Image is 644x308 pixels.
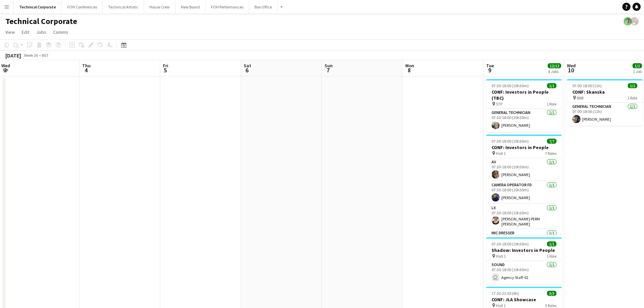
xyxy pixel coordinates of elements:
button: Technical Artistic [103,0,144,14]
button: Box Office [249,0,278,14]
button: House Crew [144,0,175,14]
span: View [5,29,15,35]
a: View [3,28,18,37]
button: Technical Corporate [14,0,62,14]
h1: Technical Corporate [5,16,77,26]
app-user-avatar: Zubair PERM Dhalla [630,17,639,25]
span: Edit [22,29,29,35]
button: FOH Conferences [62,0,103,14]
span: Jobs [36,29,46,35]
a: Edit [19,28,32,37]
span: Week 36 [22,53,39,58]
a: Jobs [33,28,49,37]
a: Comms [50,28,71,37]
span: Comms [53,29,68,35]
div: [DATE] [5,52,21,59]
div: BST [42,53,49,58]
app-user-avatar: Tom PERM Jeyes [624,17,632,25]
button: New Board [175,0,206,14]
button: FOH Performances [206,0,249,14]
